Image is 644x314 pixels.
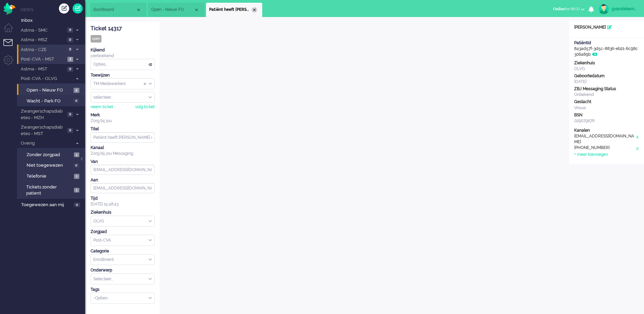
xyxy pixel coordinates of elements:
[67,47,73,52] span: 0
[27,98,72,104] span: Wacht - Park FO
[21,17,85,24] span: Inbox
[20,124,65,137] span: Zwangerschapsdiabetes - MST
[20,66,65,72] span: Astma - MST
[574,66,639,72] div: OLVG
[27,87,72,94] span: Open - Nieuw FO
[148,3,204,17] li: View
[20,56,65,63] span: Post-CVA - MST
[73,163,79,168] span: 0
[553,6,580,11] span: for 00:31
[91,35,101,43] div: open
[574,79,639,85] div: [DATE]
[20,140,73,147] span: Overig
[21,202,72,208] span: Toegewezen aan mij
[20,97,84,104] a: Wacht - Park FO 0
[569,40,644,57] div: 843ad57f-3d5c-8836-eb21-6c98c306a89b
[20,47,65,53] span: Astma - CZE
[74,88,79,93] span: 2
[91,92,155,103] div: Assign User
[91,196,155,201] div: Tijd
[574,73,639,79] div: Geboortedatum
[91,248,155,254] div: Categorie
[91,287,155,293] div: Tags
[574,118,639,124] div: 029079676
[252,7,257,13] div: Close tab
[20,201,85,208] a: Toegewezen aan mij 0
[91,72,155,78] div: Toewijzen
[574,152,608,158] div: + meer toevoegen
[91,293,155,304] div: Select Tags
[574,99,639,105] div: Geslacht
[91,25,155,33] div: Ticket 14317
[26,184,72,197] span: Tickets zonder patient
[91,104,113,110] div: neem ticket
[74,152,79,158] span: 1
[3,39,19,54] li: Tickets menu
[574,86,639,92] div: ZBJ Messaging Status
[91,112,155,118] div: Merk
[612,5,637,12] div: gvandekempe
[20,76,73,82] span: Post-CVA - OLVG
[73,98,79,103] span: 0
[91,126,155,132] div: Titel
[74,174,79,179] span: 1
[91,78,155,89] div: Assign Group
[635,145,639,152] div: x
[574,145,635,152] div: [PHONE_NUMBER]
[67,128,73,133] span: 0
[73,3,83,14] a: Quick Ticket
[574,92,639,98] div: Onbekend
[91,53,155,59] div: jverboekend
[569,24,644,30] div: [PERSON_NAME]
[74,202,80,208] span: 0
[91,159,155,165] div: Van
[27,152,72,158] span: Zonder zorgpad
[59,3,69,14] div: Creëer ticket
[74,188,79,193] span: 1
[67,112,73,117] span: 0
[91,177,155,183] div: Aan
[20,161,84,169] a: Niet toegewezen 0
[20,16,85,24] a: Inbox
[93,7,136,13] span: dashboard
[3,3,15,15] img: flow_omnibird.svg
[91,145,155,151] div: Kanaal
[67,67,73,72] span: 0
[20,108,65,121] span: Zwangerschapsdiabetes - MZH
[194,7,199,13] div: Close tab
[574,105,639,111] div: Vrouw
[91,267,155,273] div: Onderwerp
[135,104,155,110] div: volg ticket
[27,173,72,180] span: Telefonie
[574,40,639,46] div: PatiëntId
[67,57,73,62] span: 2
[20,183,84,197] a: Tickets zonder patient 1
[3,55,19,70] li: Admin menu
[91,229,155,235] div: Zorgpad
[3,4,15,10] a: Omnidesk
[206,3,262,17] li: 14317
[635,133,639,145] div: x
[136,7,141,13] div: Close tab
[91,196,155,207] div: [DATE] 15:48:43
[20,27,65,34] span: Astma - SMC
[209,7,252,13] span: Patiënt heeft [PERSON_NAME] nog niet geactiveerd. Herinnering 1
[549,2,588,17] li: Onlinefor 00:31
[574,60,639,66] div: Ziekenhuis
[151,7,194,13] span: Open - Nieuw FO
[91,151,155,156] div: Zorg bij jou Messaging
[597,4,637,14] a: gvandekempe
[574,128,639,133] div: Kanalen
[574,112,639,118] div: BSN
[91,47,155,53] div: Kijkend
[20,172,84,180] a: Telefonie 1
[91,118,155,124] div: Zorg bij jou
[90,3,146,17] li: Dashboard
[20,37,65,43] span: Astma - MSZ
[3,3,395,15] body: Rich Text Area. Press ALT-0 for help.
[27,162,72,169] span: Niet toegewezen
[574,133,635,145] div: [EMAIL_ADDRESS][DOMAIN_NAME]
[91,210,155,215] div: Ziekenhuis
[549,4,588,14] button: Onlinefor 00:31
[3,23,19,38] li: Dashboard menu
